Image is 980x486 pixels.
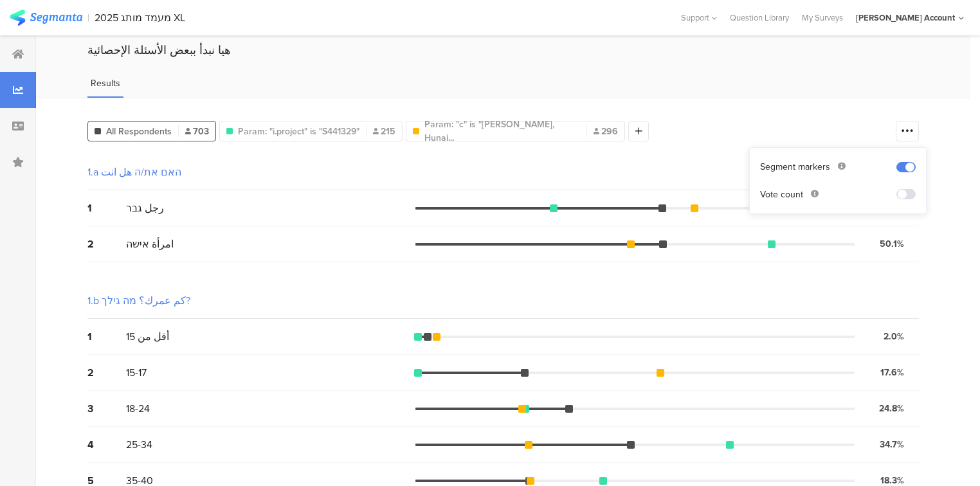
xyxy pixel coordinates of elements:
[126,365,147,380] span: 15-17
[87,401,126,416] div: 3
[87,437,126,452] div: 4
[723,12,795,24] a: Question Library
[884,330,904,343] div: 2.0%
[880,438,904,451] div: 34.7%
[795,12,849,24] a: My Surveys
[185,125,209,138] span: 703
[126,329,169,344] span: أقل من 15
[95,12,185,24] div: 2025 מעמד מותג XL
[87,201,126,215] div: 1
[879,402,904,415] div: 24.8%
[87,365,126,380] div: 2
[126,237,174,251] span: امرأة אישה
[681,8,717,28] div: Support
[594,125,618,138] span: 296
[880,366,904,379] div: 17.6%
[238,125,359,138] span: Param: "i.project" is "S441329"
[87,165,181,179] div: 1.a האם את/ה هل انت
[87,293,190,308] div: 1.b كم عمرك؟ מה גילך?
[87,42,919,59] div: هيا نبدأ ببعض الأسئلة الإحصائية
[106,125,172,138] span: All Respondents
[87,10,89,25] div: |
[760,188,803,201] div: Vote count
[91,76,120,90] span: Results
[10,10,82,26] img: segmanta logo
[760,161,830,174] div: Segment markers
[373,125,395,138] span: 215
[856,12,955,24] div: [PERSON_NAME] Account
[87,237,126,251] div: 2
[126,401,150,416] span: 18-24
[126,201,164,215] span: رجل גבר
[880,237,904,251] div: 50.1%
[126,437,152,452] span: 25-34
[87,329,126,344] div: 1
[424,118,580,145] span: Param: "c" is "[PERSON_NAME], Hunai...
